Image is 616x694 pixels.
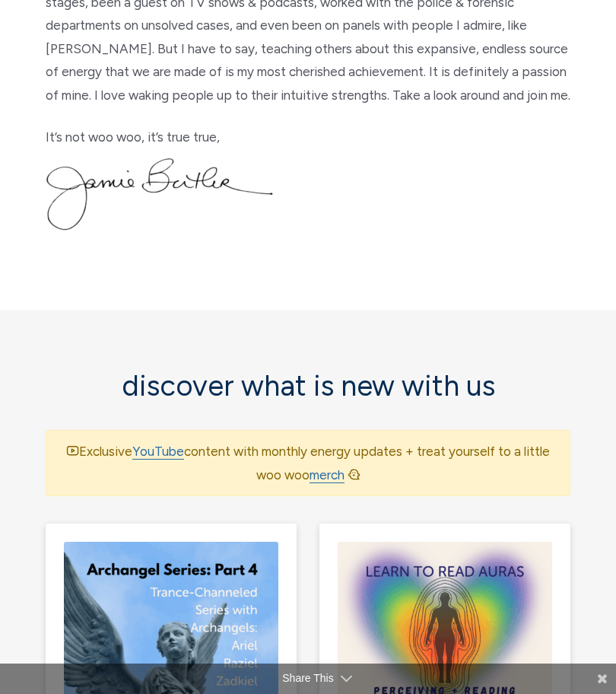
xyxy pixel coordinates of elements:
h2: discover what is new with us [46,371,570,403]
p: It’s not woo woo, it’s true true, [46,126,570,149]
a: YouTube [132,444,184,460]
a: merch [310,467,345,483]
div: Exclusive content with monthly energy updates + treat yourself to a little woo woo [46,430,570,496]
